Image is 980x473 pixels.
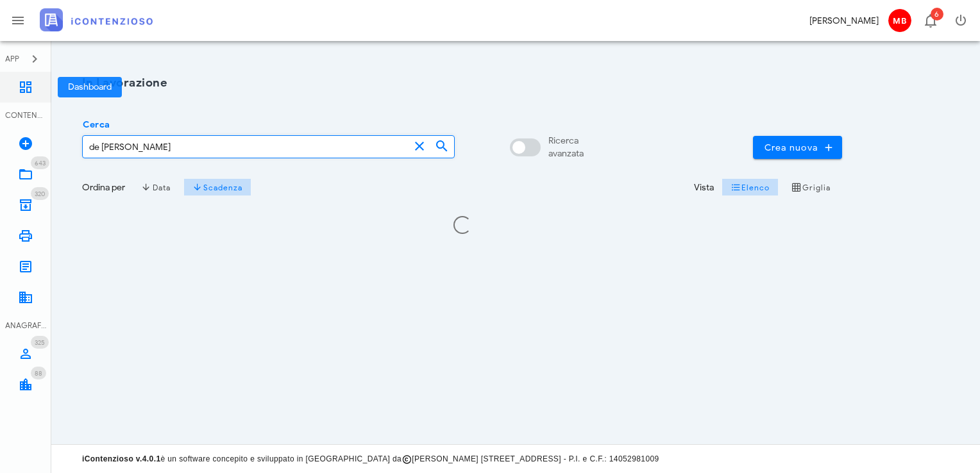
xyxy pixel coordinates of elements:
div: Ricerca avanzata [548,135,584,160]
div: [PERSON_NAME] [809,14,879,28]
span: Scadenza [192,182,243,192]
button: clear icon [412,138,427,154]
h1: In Lavorazione [82,74,842,92]
span: 643 [35,159,46,167]
button: Elenco [722,178,778,196]
button: MB [884,5,915,36]
button: Scadenza [184,178,251,196]
img: logo-text-2x.png [40,8,153,31]
div: Ordina per [82,181,125,194]
div: Vista [694,181,714,194]
label: Cerca [79,119,110,131]
span: Griglia [791,182,831,192]
span: 325 [35,338,45,347]
div: ANAGRAFICA [5,320,46,331]
span: Data [141,182,170,192]
button: Crea nuova [753,136,842,159]
button: Distintivo [915,5,945,36]
span: Distintivo [31,187,49,200]
span: MB [888,9,911,32]
span: Elenco [731,182,770,192]
button: Griglia [784,178,840,196]
span: Crea nuova [763,142,832,153]
button: Data [133,178,179,196]
div: CONTENZIOSO [5,110,46,121]
span: 320 [35,190,45,198]
span: Distintivo [31,156,49,169]
input: Cerca [83,136,409,158]
span: Distintivo [31,367,46,379]
span: 88 [35,369,42,378]
span: Distintivo [931,8,943,21]
strong: iContenzioso v.4.0.1 [82,454,160,463]
span: Distintivo [31,336,49,349]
